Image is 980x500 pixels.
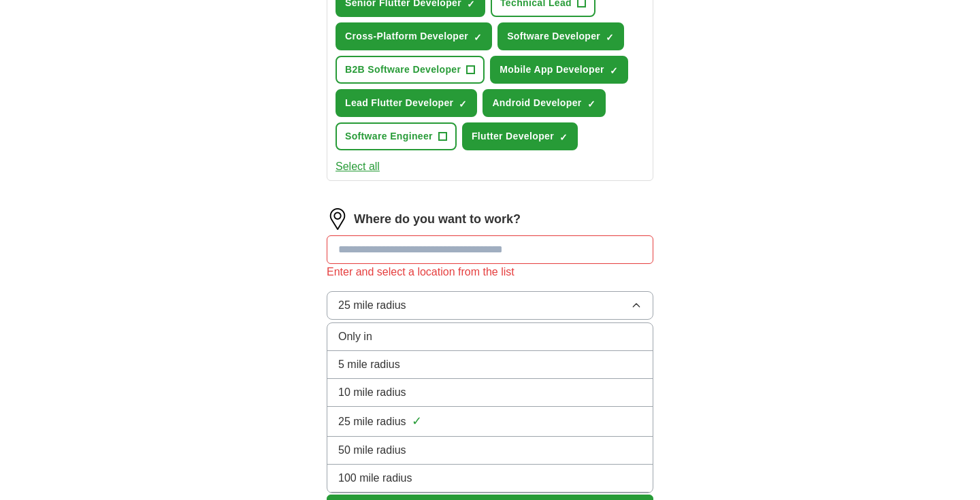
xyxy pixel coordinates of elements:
[338,414,406,430] span: 25 mile radius
[336,56,485,84] button: B2B Software Developer
[345,29,468,44] span: Cross-Platform Developer
[497,22,624,50] button: Software Developer✓
[345,129,433,144] span: Software Engineer
[587,99,595,110] span: ✓
[338,356,400,373] span: 5 mile radius
[610,65,618,76] span: ✓
[500,63,604,77] span: Mobile App Developer
[338,329,372,345] span: Only in
[338,297,406,314] span: 25 mile radius
[327,264,653,280] div: Enter and select a location from the list
[606,32,614,43] span: ✓
[462,122,578,150] button: Flutter Developer✓
[483,89,605,117] button: Android Developer✓
[336,122,457,150] button: Software Engineer
[490,56,628,84] button: Mobile App Developer✓
[327,208,348,230] img: location.png
[507,29,600,44] span: Software Developer
[345,96,453,110] span: Lead Flutter Developer
[338,384,406,401] span: 10 mile radius
[354,210,521,229] label: Where do you want to work?
[472,129,554,144] span: Flutter Developer
[336,159,380,175] button: Select all
[345,63,461,77] span: B2B Software Developer
[412,412,422,431] span: ✓
[336,22,492,50] button: Cross-Platform Developer✓
[338,442,406,459] span: 50 mile radius
[338,470,412,486] span: 100 mile radius
[459,99,467,110] span: ✓
[474,32,482,43] span: ✓
[336,89,477,117] button: Lead Flutter Developer✓
[492,96,581,110] span: Android Developer
[327,291,653,320] button: 25 mile radius
[559,132,568,143] span: ✓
